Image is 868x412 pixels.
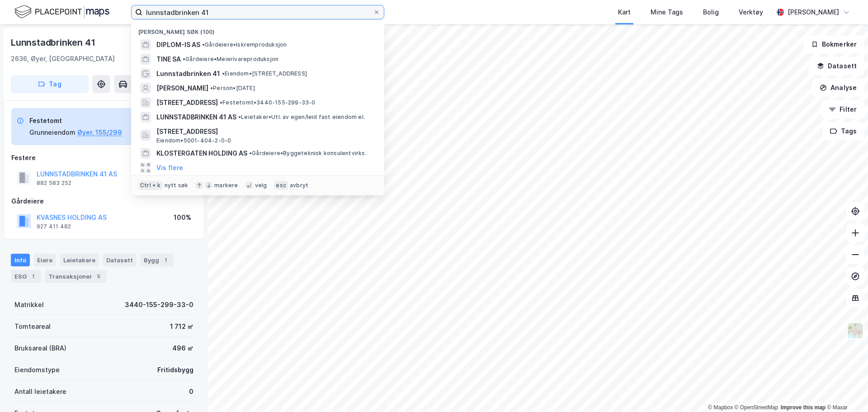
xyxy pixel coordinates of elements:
[703,7,719,18] div: Bolig
[788,7,839,18] div: [PERSON_NAME]
[37,223,71,230] div: 927 411 482
[822,122,864,140] button: Tags
[140,254,174,266] div: Bygg
[11,75,89,93] button: Tag
[156,54,181,65] span: TINE SA
[37,180,71,187] div: 882 583 252
[809,57,864,75] button: Datasett
[202,41,287,48] span: Gårdeiere • Iskremproduksjon
[60,254,99,266] div: Leietakere
[11,254,30,266] div: Info
[210,85,255,92] span: Person • [DATE]
[222,70,225,77] span: •
[94,272,103,281] div: 5
[290,182,308,189] div: avbryt
[183,56,278,63] span: Gårdeiere • Meierivareproduksjon
[11,53,115,64] div: 2636, Øyer, [GEOGRAPHIC_DATA]
[125,299,193,310] div: 3440-155-299-33-0
[77,127,122,138] button: Øyer, 155/299
[781,404,826,411] a: Improve this map
[803,35,864,53] button: Bokmerker
[45,270,107,283] div: Transaksjoner
[214,182,238,189] div: markere
[812,79,864,97] button: Analyse
[29,127,75,138] div: Grunneiendom
[274,181,288,190] div: esc
[651,7,683,18] div: Mine Tags
[739,7,763,18] div: Verktøy
[14,4,109,20] img: logo.f888ab2527a4732fd821a326f86c7f29.svg
[823,369,868,412] iframe: Chat Widget
[156,112,236,123] span: LUNNSTADBRINKEN 41 AS
[174,212,191,223] div: 100%
[33,254,56,266] div: Eiere
[255,182,267,189] div: velg
[249,150,252,156] span: •
[29,115,122,126] div: Festetomt
[170,321,193,332] div: 1 712 ㎡
[156,68,220,79] span: Lunnstadbrinken 41
[156,39,200,50] span: DIPLOM-IS AS
[210,85,213,91] span: •
[618,7,631,18] div: Kart
[28,272,38,281] div: 1
[821,100,864,118] button: Filter
[220,99,316,106] span: Festetomt • 3440-155-299-33-0
[11,35,97,50] div: Lunnstadbrinken 41
[156,148,247,159] span: KLOSTERGATEN HOLDING AS
[138,181,163,190] div: Ctrl + k
[735,404,778,411] a: OpenStreetMap
[156,162,183,173] button: Vis flere
[14,343,66,354] div: Bruksareal (BRA)
[202,41,205,48] span: •
[14,321,51,332] div: Tomteareal
[11,270,41,283] div: ESG
[157,365,193,375] div: Fritidsbygg
[103,254,137,266] div: Datasett
[708,404,733,411] a: Mapbox
[14,386,66,397] div: Antall leietakere
[238,114,365,121] span: Leietaker • Utl. av egen/leid fast eiendom el.
[222,70,307,77] span: Eiendom • [STREET_ADDRESS]
[165,182,189,189] div: nytt søk
[847,322,864,339] img: Z
[183,56,185,62] span: •
[142,5,373,19] input: Søk på adresse, matrikkel, gårdeiere, leietakere eller personer
[156,83,208,94] span: [PERSON_NAME]
[238,114,241,120] span: •
[156,97,218,108] span: [STREET_ADDRESS]
[14,365,60,375] div: Eiendomstype
[220,99,222,106] span: •
[172,343,193,354] div: 496 ㎡
[156,137,231,144] span: Eiendom • 5001-404-2-0-0
[156,126,373,137] span: [STREET_ADDRESS]
[189,386,193,397] div: 0
[161,256,170,265] div: 1
[131,21,384,38] div: [PERSON_NAME] søk (100)
[249,150,367,157] span: Gårdeiere • Byggeteknisk konsulentvirks.
[11,196,197,207] div: Gårdeiere
[14,299,44,310] div: Matrikkel
[11,152,197,163] div: Festere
